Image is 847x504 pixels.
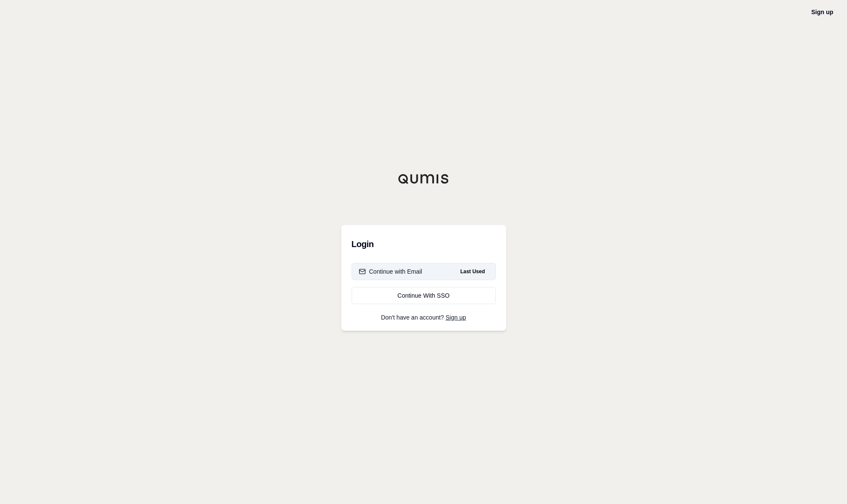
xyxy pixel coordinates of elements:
[352,287,496,304] a: Continue With SSO
[352,314,496,320] p: Don't have an account?
[359,291,489,300] div: Continue With SSO
[359,267,422,276] div: Continue with Email
[352,263,496,280] button: Continue with EmailLast Used
[457,266,488,277] span: Last Used
[352,235,496,253] h3: Login
[811,9,833,15] a: Sign up
[398,174,449,184] img: Qumis
[446,314,466,321] a: Sign up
